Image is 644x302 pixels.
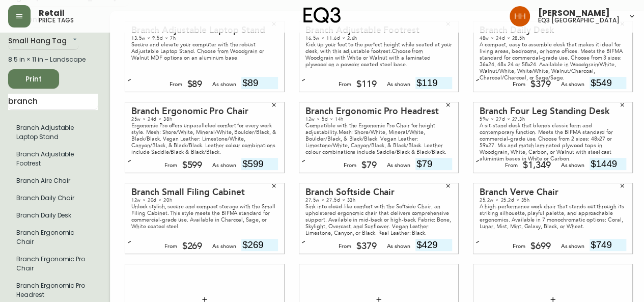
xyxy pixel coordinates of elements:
h5: price tags [39,17,74,23]
div: Compatible with the Ergonomic Pro Chair for height adjustability.Mesh: Shore/White, Mineral/White... [305,122,452,155]
div: $599 [182,161,202,170]
input: price excluding $ [415,239,452,251]
div: $379 [356,242,376,251]
div: Branch Four Leg Standing Desk [480,107,626,116]
div: Branch Softside Chair [305,188,452,197]
div: As shown [386,80,410,89]
div: Branch Verve Chair [480,188,626,197]
div: A compact, easy to assemble desk that makes it ideal for living areas, bedrooms, or home offices.... [480,41,626,81]
div: $1,349 [523,161,551,170]
li: Small Hang Tag [8,251,98,277]
div: 48w × 24d × 28.5h [480,35,626,41]
div: 13.5w × 9.5d × 7h [131,35,278,41]
li: Small Hang Tag [8,189,98,207]
h5: eq3 [GEOGRAPHIC_DATA] [538,17,620,23]
input: price excluding $ [590,77,626,89]
div: Unlock stylish, secure and compact storage with the Small Filing Cabinet. This style meets the BI... [131,203,278,230]
div: Kick up your feet to the perfect height while seated at your desk, with this adjustable footrest.... [305,41,452,68]
div: A high-performance work chair that stands out through its striking silhouette, playful palette, a... [480,203,626,230]
div: 12w × 20d × 20h [131,197,278,203]
div: 8.5 in × 11 in – Landscape [8,55,98,64]
span: Print [16,73,51,86]
div: Small Hang Tag [8,33,79,50]
span: Retail [39,9,65,17]
button: Print [8,69,59,89]
div: A sit-stand desk that blends classic form and contemporary function. Meets the BIFMA standard for... [480,122,626,162]
div: As shown [386,161,410,170]
div: As shown [561,161,584,170]
div: As shown [561,242,584,251]
input: price excluding $ [241,158,278,170]
div: $89 [187,80,202,89]
div: From [505,161,518,170]
div: 25.2w × 25.2d × 35h [480,197,626,203]
div: $699 [530,242,550,251]
li: Branch Adjustable Footrest [8,146,98,172]
div: 27.5w × 27.5d × 33h [305,197,452,203]
div: Branch Ergonomic Pro Chair [131,107,278,116]
div: From [344,161,356,170]
div: 25w × 24d × 38h [131,116,278,122]
div: 59w × 27d × 27.3h [480,116,626,122]
input: price excluding $ [590,158,626,170]
li: Small Hang Tag [8,172,98,189]
div: From [339,80,351,89]
div: 12w × 5d × 14h [305,116,452,122]
div: From [513,242,525,251]
input: Search [8,94,98,110]
div: As shown [212,80,236,89]
div: Sink into cloud-like comfort with the Softside Chair, an upholstered ergonomic chair that deliver... [305,203,452,236]
li: Branch Daily Desk [8,207,98,224]
input: price excluding $ [415,77,452,89]
div: $119 [356,80,376,89]
input: price excluding $ [590,239,626,251]
span: [PERSON_NAME] [538,9,610,17]
div: $79 [361,161,376,170]
div: From [339,242,351,251]
li: Branch Adjustable Laptop Stand [8,119,98,146]
div: Branch Small Filing Cabinet [131,188,278,197]
div: $269 [182,242,202,251]
div: $379 [530,80,550,89]
div: As shown [212,242,236,251]
input: price excluding $ [241,77,278,89]
img: 6b766095664b4c6b511bd6e414aa3971 [510,6,530,26]
div: From [170,80,182,89]
div: 16.5w × 11.6d × 2.6h [305,35,452,41]
li: Small Hang Tag [8,224,98,251]
img: logo [303,7,341,23]
div: As shown [212,161,236,170]
div: Secure and elevate your computer with the robust Adjustable Laptop Stand. Choose from Woodgrain o... [131,41,278,61]
div: Branch Ergonomic Pro Headrest [305,107,452,116]
div: From [513,80,525,89]
div: Ergonomic Pro offers unparalleled comfort for every work style. Mesh: Shore/White, Mineral/White,... [131,122,278,155]
div: As shown [386,242,410,251]
input: price excluding $ [241,239,278,251]
input: price excluding $ [415,158,452,170]
div: From [164,161,177,170]
div: From [164,242,177,251]
div: As shown [561,80,584,89]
